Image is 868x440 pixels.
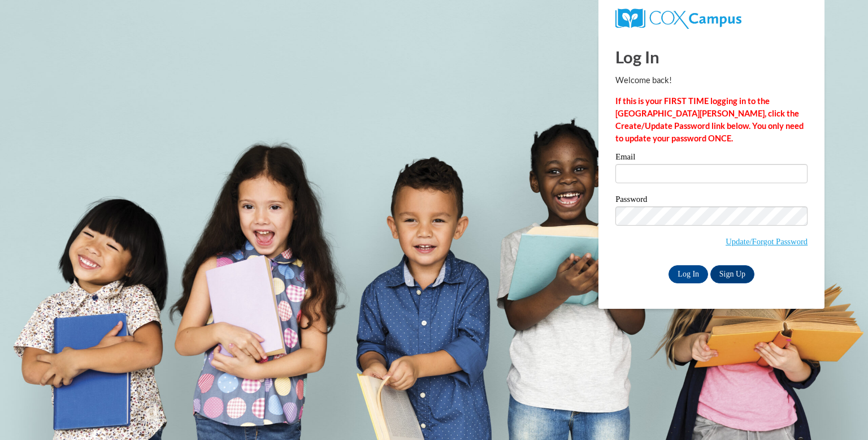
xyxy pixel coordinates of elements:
img: COX Campus [615,8,741,29]
h1: Log In [615,45,808,68]
strong: If this is your FIRST TIME logging in to the [GEOGRAPHIC_DATA][PERSON_NAME], click the Create/Upd... [615,96,804,143]
p: Welcome back! [615,74,808,87]
a: Sign Up [710,265,754,283]
input: Log In [669,265,708,283]
a: COX Campus [615,13,741,23]
label: Password [615,195,808,206]
label: Email [615,153,808,164]
a: Update/Forgot Password [726,237,808,246]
